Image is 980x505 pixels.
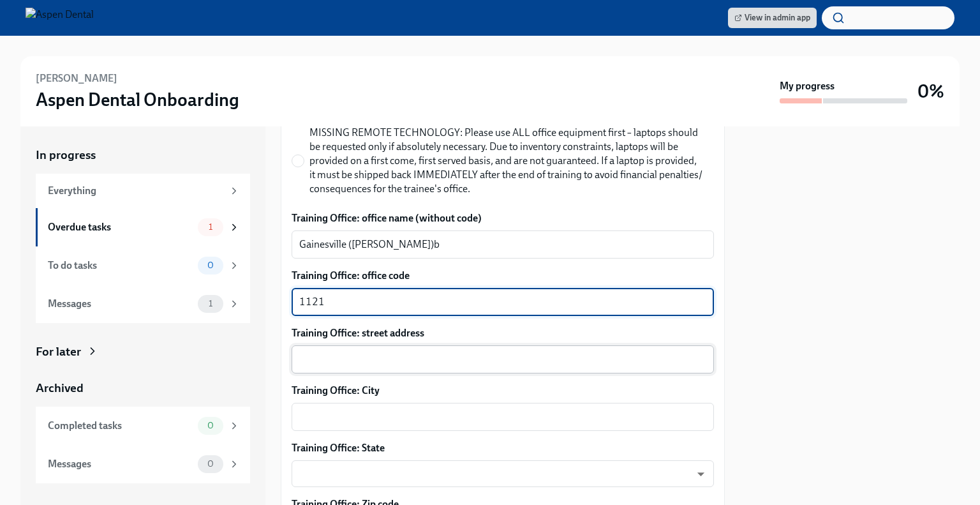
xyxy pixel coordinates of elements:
a: Messages0 [36,445,250,483]
span: 1 [201,299,220,308]
a: Messages1 [36,285,250,323]
span: MISSING REMOTE TECHNOLOGY: Please use ALL office equipment first – laptops should be requested on... [309,126,704,196]
a: In progress [36,147,250,163]
div: Overdue tasks [48,220,193,234]
label: Training Office: street address [292,326,714,340]
label: Training Office: City [292,384,714,398]
h3: Aspen Dental Onboarding [36,88,239,111]
div: Messages [48,297,193,311]
label: Training Office: office code [292,269,714,283]
a: Overdue tasks1 [36,208,250,246]
div: To do tasks [48,259,193,273]
a: Everything [36,174,250,208]
a: View in admin app [728,8,817,28]
label: Training Office: State [292,441,714,455]
h6: [PERSON_NAME] [36,72,117,86]
img: Aspen Dental [26,8,94,28]
span: 0 [200,459,221,469]
label: Training Office: office name (without code) [292,211,714,225]
span: 0 [200,260,221,270]
div: Completed tasks [48,419,193,433]
div: ​ [292,460,714,487]
a: To do tasks0 [36,246,250,285]
div: Everything [48,184,223,198]
a: Completed tasks0 [36,407,250,445]
a: For later [36,343,250,360]
strong: My progress [780,79,835,93]
div: Messages [48,457,193,471]
span: View in admin app [734,11,810,24]
div: For later [36,343,81,360]
span: 1 [201,222,220,232]
span: 0 [200,421,221,430]
h3: 0% [917,80,944,103]
textarea: Gainesville ([PERSON_NAME])b [299,237,706,252]
a: Archived [36,380,250,396]
textarea: 1121 [299,294,706,310]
